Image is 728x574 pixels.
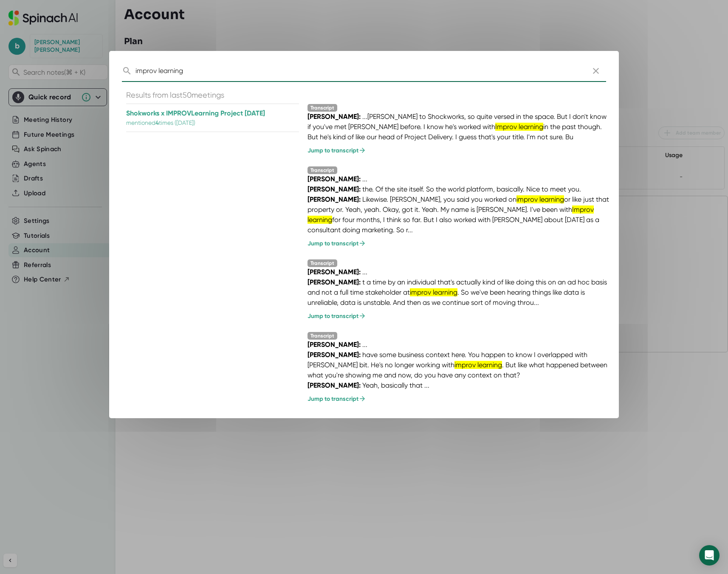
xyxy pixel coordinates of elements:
[308,195,609,234] span: Likewise. [PERSON_NAME], you said you worked on or like just that property or. Yeah, yeah. Okay, ...
[308,278,361,286] strong: [PERSON_NAME] :
[308,104,337,112] div: Transcript
[308,166,337,174] div: Transcript
[308,332,337,340] div: Transcript
[362,268,367,276] span: ...
[308,239,610,247] div: Jump to transcript
[362,175,367,183] span: ...
[126,90,299,104] div: Results from last 50 meetings
[308,185,361,193] strong: [PERSON_NAME] :
[155,119,159,127] b: 4
[308,268,361,276] strong: [PERSON_NAME] :
[308,351,607,379] span: have some business context here. You happen to know I overlapped with [PERSON_NAME] bit. He's no ...
[410,288,457,296] span: improv learning
[362,381,429,389] span: Yeah, basically that ...
[126,118,265,127] p: mentioned times ( [DATE] )
[308,146,610,154] div: Jump to transcript
[454,361,502,369] span: improv learning
[308,340,361,349] strong: [PERSON_NAME] :
[362,340,367,349] span: ...
[308,195,361,203] strong: [PERSON_NAME] :
[308,259,337,267] div: Transcript
[135,59,582,82] input: Type 3 characters to search
[126,108,265,118] p: Shokworks x IMPROVLearning Project [DATE]
[362,185,581,193] span: the. Of the site itself. So the world platform, basically. Nice to meet you.
[308,113,607,141] span: ...[PERSON_NAME] to Shockworks, so quite versed in the space. But I don't know if you've met [PER...
[308,278,607,307] span: t a time by an individual that's actually kind of like doing this on an ad hoc basis and not a fu...
[308,381,361,389] strong: [PERSON_NAME] :
[308,312,610,320] div: Jump to transcript
[699,545,720,566] div: Open Intercom Messenger
[516,195,564,203] span: improv learning
[495,123,543,131] span: Improv learning
[308,175,361,183] strong: [PERSON_NAME] :
[308,113,361,121] strong: [PERSON_NAME] :
[308,395,610,402] div: Jump to transcript
[308,351,361,359] strong: [PERSON_NAME] :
